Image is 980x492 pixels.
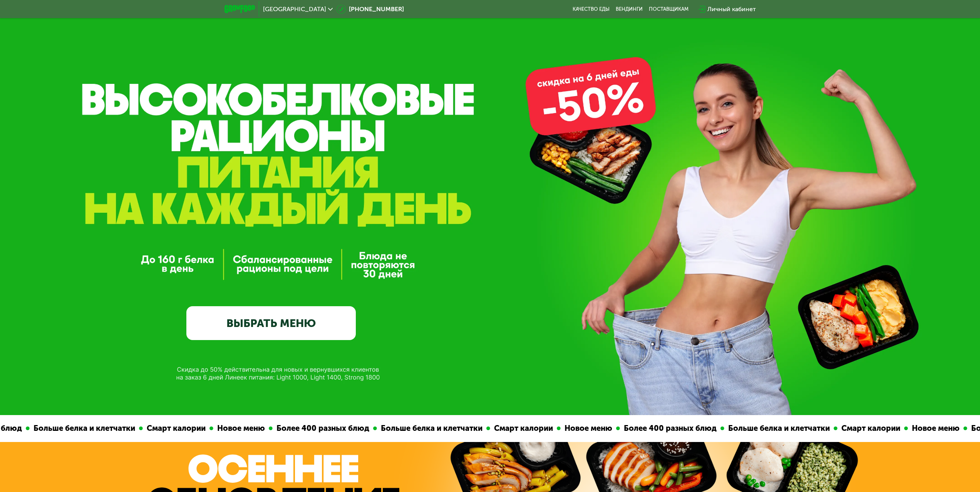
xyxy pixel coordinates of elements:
[837,422,903,434] div: Смарт калории
[489,422,556,434] div: Смарт калории
[619,422,720,434] div: Более 400 разных блюд
[29,422,138,434] div: Больше белка и клетчатки
[272,422,372,434] div: Более 400 разных блюд
[376,422,486,434] div: Больше белка и клетчатки
[707,5,756,14] div: Личный кабинет
[213,422,268,434] div: Новое меню
[616,6,643,12] a: Вендинги
[573,6,610,12] a: Качество еды
[337,5,404,14] a: [PHONE_NUMBER]
[907,422,963,434] div: Новое меню
[186,306,356,340] a: ВЫБРАТЬ МЕНЮ
[142,422,209,434] div: Смарт калории
[649,6,689,12] div: поставщикам
[263,6,326,12] span: [GEOGRAPHIC_DATA]
[560,422,615,434] div: Новое меню
[724,422,833,434] div: Больше белка и клетчатки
